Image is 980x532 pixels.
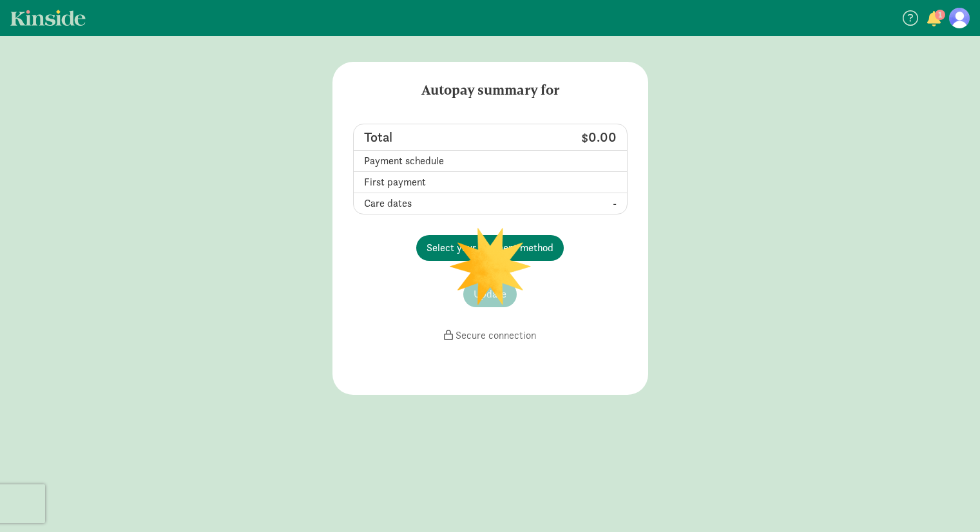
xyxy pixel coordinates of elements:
span: Update [474,287,506,302]
td: - [523,193,627,214]
button: Select your payment method [416,235,564,261]
a: Kinside [10,10,86,26]
span: Select your payment method [427,240,553,256]
td: First payment [354,172,523,193]
td: Care dates [354,193,523,214]
td: Total [354,124,523,151]
button: Update [463,281,517,307]
td: $0.00 [523,124,627,151]
span: 1 [935,10,945,20]
h5: Autopay summary for [332,62,648,119]
span: Secure connection [456,328,536,342]
td: Payment schedule [354,151,523,172]
button: 1 [925,12,943,28]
